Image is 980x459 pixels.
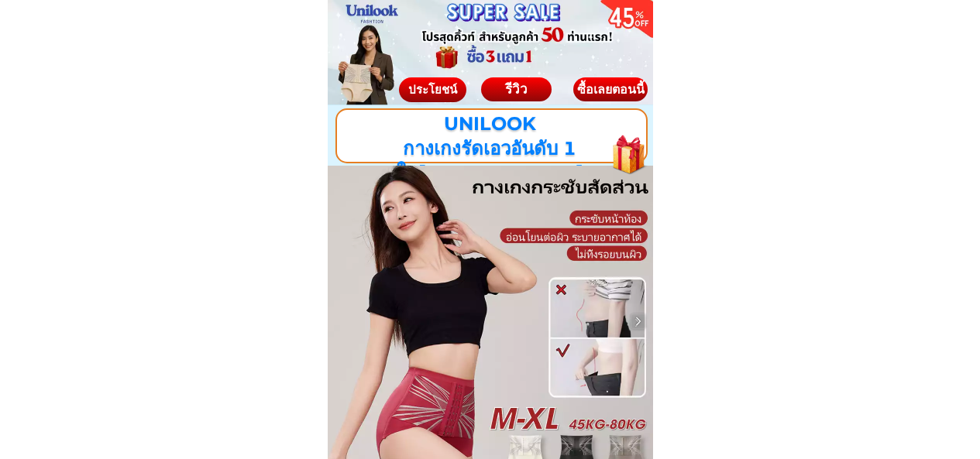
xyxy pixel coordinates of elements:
[573,84,648,96] div: ซื้อเลยตอนนี้
[631,313,646,329] img: navigation
[481,79,552,99] div: รีวิว
[443,112,535,135] span: UNILOOK
[396,137,583,183] span: กางเกงรัดเอวอันดับ 1 ใน[PERSON_NAME]
[408,81,457,96] span: ประโยชน์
